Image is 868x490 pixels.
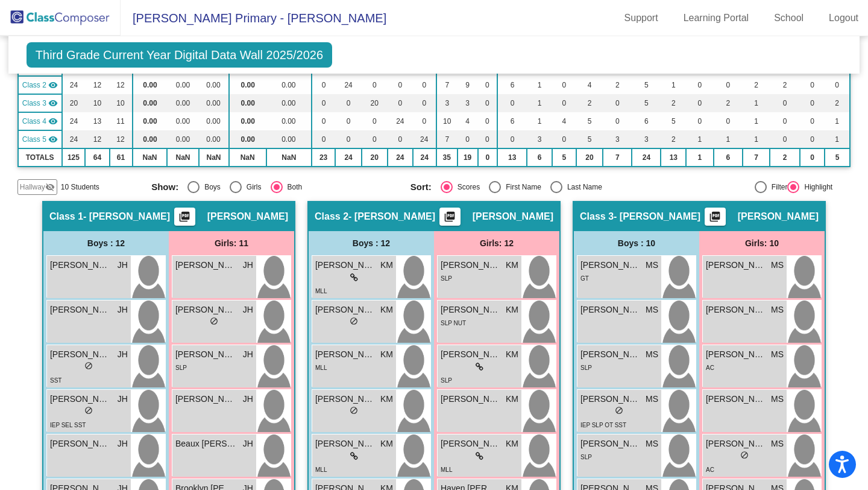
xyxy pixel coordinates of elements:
td: 24 [388,148,413,167]
mat-radio-group: Select an option [151,181,401,193]
span: [PERSON_NAME] [315,259,376,272]
span: [PERSON_NAME] [50,437,110,450]
td: 2 [825,94,850,112]
span: - [PERSON_NAME] [614,211,700,223]
td: NaN [167,148,198,167]
div: Boys : 10 [574,231,699,255]
td: NaN [133,148,168,167]
td: 5 [632,94,661,112]
div: Filter [767,182,788,192]
td: 1 [527,76,552,94]
td: 0.00 [229,130,266,148]
span: JH [118,393,128,406]
span: [PERSON_NAME] [580,437,641,450]
span: MS [771,348,784,361]
span: MS [646,437,658,450]
span: Class 1 [49,211,83,223]
span: SLP [580,364,592,371]
td: 3 [603,130,632,148]
span: JH [118,259,128,272]
span: MS [646,393,658,406]
td: 3 [632,130,661,148]
td: 0.00 [229,94,266,112]
span: KM [380,348,393,361]
td: 125 [62,148,86,167]
span: [PERSON_NAME] [50,393,110,406]
td: 0 [478,76,498,94]
span: [PERSON_NAME] [175,259,236,272]
span: SLP [580,454,592,460]
td: 2 [770,148,800,167]
span: SLP [441,275,452,282]
span: [PERSON_NAME] [315,304,376,316]
span: Third Grade Current Year Digital Data Wall 2025/2026 [27,42,332,68]
td: 0 [603,94,632,112]
button: Print Students Details [174,208,195,226]
td: NaN [266,148,312,167]
span: Show: [151,182,178,192]
td: 0 [388,130,413,148]
td: 7 [603,148,632,167]
span: IEP SEL SST [50,422,86,428]
td: 24 [335,76,361,94]
span: [PERSON_NAME] [580,393,641,406]
td: 0 [770,112,800,130]
td: 0 [335,130,361,148]
td: 0 [335,94,361,112]
td: 20 [576,148,603,167]
mat-icon: visibility [48,80,58,90]
span: [PERSON_NAME] [175,304,236,316]
td: 5 [576,130,603,148]
span: Hallway [20,182,45,192]
div: Boys [200,182,221,192]
span: [PERSON_NAME] [PERSON_NAME] [580,348,641,361]
td: 0 [800,148,825,167]
td: NaN [199,148,229,167]
td: 0.00 [133,94,168,112]
td: 12 [110,130,133,148]
span: KM [380,259,393,272]
span: Class 3 [22,98,46,109]
span: MLL [441,466,452,473]
span: Class 3 [580,211,614,223]
td: 0.00 [167,130,198,148]
span: MS [646,259,658,272]
td: 0.00 [266,112,312,130]
td: 23 [312,148,336,167]
td: 0.00 [133,112,168,130]
td: 0.00 [167,94,198,112]
td: 12 [85,130,109,148]
td: 0 [362,112,388,130]
td: 6 [497,112,527,130]
span: KM [506,348,518,361]
td: 6 [497,76,527,94]
span: - [PERSON_NAME] [348,211,435,223]
td: 0.00 [229,112,266,130]
td: 13 [661,148,686,167]
td: 0 [686,112,713,130]
td: 0.00 [133,130,168,148]
td: 0 [686,94,713,112]
span: MS [646,304,658,316]
td: 12 [110,76,133,94]
button: Print Students Details [705,208,726,226]
td: 64 [85,148,109,167]
span: KM [380,304,393,316]
span: KM [506,437,518,450]
span: MS [771,304,784,316]
span: [PERSON_NAME] [50,304,110,316]
td: 1 [686,148,713,167]
div: Girls: 12 [434,231,559,255]
td: 0 [800,94,825,112]
mat-icon: visibility [48,116,58,126]
span: AC [706,364,714,371]
span: [PERSON_NAME] [175,393,236,406]
span: KM [506,393,518,406]
td: 0 [800,112,825,130]
span: [PERSON_NAME] [50,259,110,272]
span: [PERSON_NAME] [175,348,236,361]
mat-icon: visibility [48,135,58,144]
td: 0 [362,130,388,148]
span: 10 Students [61,182,99,192]
td: 5 [661,112,686,130]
